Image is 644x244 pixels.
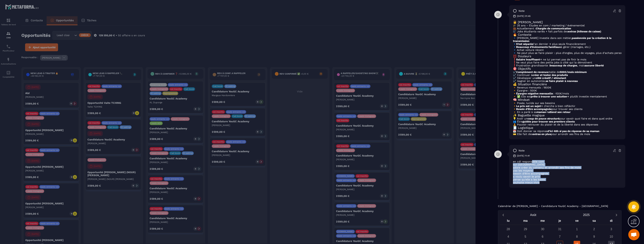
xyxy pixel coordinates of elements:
p: 🔸 Posée, lucide sur ses besoins [513,102,622,105]
div: 7 [557,233,563,240]
strong: S’est séparée [516,42,533,45]
div: 8 [574,233,580,240]
strong: coup de pouce structuré [528,117,559,120]
strong: Complément de revenus [516,70,548,73]
p: adore créer du contenu et arrondir ses fins de mois [513,166,622,169]
h3: 🧠 Mindset [513,98,622,102]
strong: guidée pour trouver ses premiers clients [523,120,575,123]
p: 🔹 Ne peut plus se faire plaisir : plus d’ongles, plus de voyages, plus d’achats perso [513,51,622,54]
strong: se faire plaisir à nouveau [546,79,578,82]
div: ve [568,218,586,225]
strong: extras (hôtesse de caisse) [568,30,601,33]
strong: passionnée par la création & la transmission [513,36,611,42]
div: 5 [522,233,529,240]
p: Calendrier de [PERSON_NAME] - Candidature YouGC Academy - [GEOGRAPHIC_DATA] [498,205,608,208]
div: lu [500,218,517,225]
p: [DATE] 11:41 [517,154,530,157]
p: souhaite mieux vivre [513,181,622,184]
strong: prête à trouver une solution [531,95,567,98]
p: 🔹 Achat voiture récent [513,48,622,51]
p: 🔸 ✅ Elle est → plutôt investie mentalement [513,95,622,98]
h3: 🔥 Contexte [513,33,622,36]
strong: extras en plus [533,133,551,136]
div: 9 [591,233,597,240]
div: 6 [539,233,546,240]
p: 🛒 Jobs étudiants variés + fait parfois des [513,30,622,33]
a: Ouvrir le chat [628,229,640,240]
strong: Épargne négative mensuelle [516,92,553,95]
h3: ✨ Baguette magique [513,113,622,117]
p: ❗️ → ne lui permet pas de finir le mois [513,58,622,61]
strong: créer et tester des produits [532,73,568,76]
h3: 🧾 Logistique [513,126,622,130]
p: 💳 Elle fait des pour arrondir ses fins de mois [513,133,622,136]
p: pas les moyens [513,169,622,172]
p: 👥 Être [513,120,622,123]
h3: 💰 Situation financière [513,82,622,86]
p: ❗️Ne veut plus faire des petits jobs à côté qui la démotivent [513,61,622,64]
div: 4 [505,233,511,240]
strong: maman [537,111,546,113]
p: 🔸 pour trouver ses clients [513,108,622,111]
p: 💼 Actuellement : [513,27,622,30]
p: 🔹 à gérer (mariages, etc.) [513,45,622,48]
p: en cdi responsable com [513,160,622,163]
strong: Beaucoup d’événements familiaux [516,45,561,48]
p: 🔸 Épargne : 500€ [513,89,622,92]
strong: Le prix est un sujet [516,105,541,108]
div: 1 [574,226,580,232]
p: a voulu savoir le prix [513,175,622,178]
div: 2 [591,226,597,232]
h3: 💢 Douleurs [513,54,622,58]
p: ❗️Frustration grandissante : , mais [513,64,622,67]
div: ma [517,218,534,225]
p: ✔️ stable de [513,70,622,73]
p: 🔸 → cherche à bien réfléchir [513,105,622,108]
div: di [603,218,620,225]
p: 🔸 En a parlé à sa → [513,111,622,113]
p: 🧘 Pouvoir retrouver du plaisir et de la liberté dans ses dépenses [513,123,622,126]
strong: attend son retour [548,111,571,113]
div: sa [586,218,603,225]
p: ✔️ Continuer à [513,73,622,76]
div: 3 [608,226,615,232]
strong: Besoin d’être accompagnée [516,108,552,111]
div: 30 [539,226,546,232]
strong: d’ici 48h si pas de réponse de sa maman [547,130,599,133]
div: 10 [608,233,615,240]
p: 🎓 25 ans – Études en com / marketing / événementiel [513,24,622,27]
p: 🔹 l’an dernier → plus seule financièrement [513,42,622,45]
strong: beaucoup de charges [550,64,577,67]
p: 📆 Doit donner sa réponse [513,130,622,133]
div: 29 [522,226,529,232]
div: 31 [557,226,563,232]
h3: 🎯 Objectifs [513,67,622,70]
strong: 500€/mois minimum [560,70,587,73]
p: sur [GEOGRAPHIC_DATA] [513,163,622,166]
p: ✔️ Gagner en autonomie, [513,79,622,82]
strong: aucune liberté [585,64,604,67]
p: note [519,149,525,152]
button: Open years overlay [560,212,613,218]
div: me [534,218,551,225]
button: Previous month [500,212,507,217]
p: 🔹 [PERSON_NAME] investie dans son métier, [513,36,622,42]
p: ✔️ Développer un [513,76,622,79]
div: je [551,218,568,225]
p: 💡 Avoir un pour savoir quoi faire et dans quel ordre [513,117,622,120]
p: besoin d'être accompagnée [513,172,622,175]
div: 28 [505,226,511,232]
button: Next month [613,212,620,217]
p: 🔸 : -100€/mois [513,92,622,95]
strong: Salaire insuffisant [516,58,540,61]
p: pense qu'elle a les bases [513,178,622,181]
strong: Chargée de communication [536,27,571,30]
p: 🔸 Revenus mensuels : 1800€ [513,86,622,89]
strong: côté créatif / stimulant [536,76,566,79]
button: Open months overlay [507,212,560,218]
